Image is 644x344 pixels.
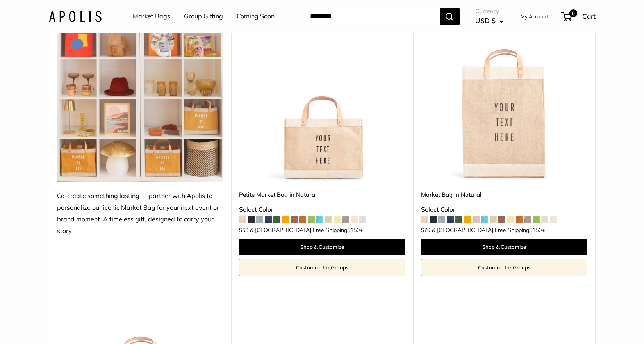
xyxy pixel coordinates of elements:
[347,226,360,233] span: $150
[562,10,596,23] a: 0 Cart
[239,204,405,216] div: Select Color
[421,16,587,182] a: Market Bag in NaturalMarket Bag in Natural
[239,259,405,276] a: Customize for Groups
[237,11,275,22] a: Coming Soon
[475,14,504,27] button: USD $
[475,6,504,17] span: Currency
[421,190,587,199] a: Market Bag in Natural
[582,12,596,20] span: Cart
[529,226,542,233] span: $150
[239,16,405,182] img: Petite Market Bag in Natural
[421,259,587,276] a: Customize for Groups
[239,226,248,233] span: $63
[421,226,430,233] span: $79
[184,11,223,22] a: Group Gifting
[49,11,102,22] img: Apolis
[250,227,363,233] span: & [GEOGRAPHIC_DATA] Free Shipping +
[421,204,587,216] div: Select Color
[432,227,545,233] span: & [GEOGRAPHIC_DATA] Free Shipping +
[133,11,170,22] a: Market Bags
[475,16,496,25] span: USD $
[239,16,405,182] a: Petite Market Bag in Naturaldescription_Effortless style that elevates every moment
[239,190,405,199] a: Petite Market Bag in Natural
[57,190,223,237] div: Co-create something lasting — partner with Apolis to personalize our iconic Market Bag for your n...
[421,16,587,182] img: Market Bag in Natural
[57,16,223,183] img: Co-create something lasting — partner with Apolis to personalize our iconic Market Bag for your n...
[440,8,460,25] button: Search
[304,8,440,25] input: Search...
[239,239,405,255] a: Shop & Customize
[421,239,587,255] a: Shop & Customize
[521,12,548,21] a: My Account
[569,9,577,17] span: 0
